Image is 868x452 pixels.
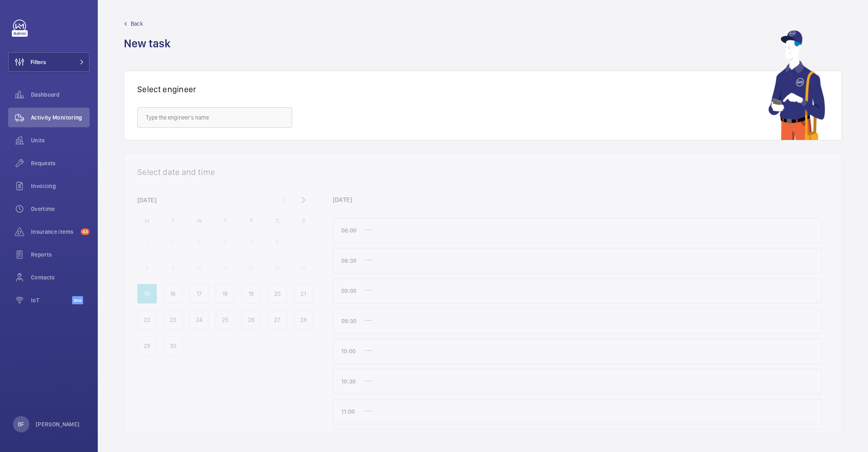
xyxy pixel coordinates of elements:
button: Filters [8,52,90,72]
span: Invoicing [31,182,90,190]
p: BF [18,420,24,428]
h1: New task [124,36,176,51]
span: Activity Monitoring [31,113,90,122]
span: Units [31,136,90,144]
span: 43 [81,228,90,235]
img: mechanic using app [768,30,825,140]
span: Overtime [31,205,90,213]
span: Back [131,20,143,28]
span: Reports [31,250,90,259]
span: Contacts [31,273,90,281]
span: Requests [31,159,90,167]
span: Beta [72,296,83,304]
span: IoT [31,296,72,304]
h1: Select engineer [137,84,196,94]
span: Dashboard [31,91,90,99]
input: Type the engineer's name [137,107,292,128]
p: [PERSON_NAME] [36,420,80,428]
span: Filters [31,58,46,66]
span: Insurance items [31,228,77,236]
